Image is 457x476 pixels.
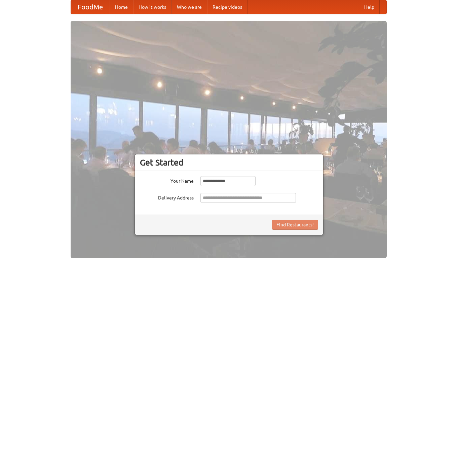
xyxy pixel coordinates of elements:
[272,220,318,230] button: Find Restaurants!
[207,0,247,14] a: Recipe videos
[71,0,110,14] a: FoodMe
[140,176,194,184] label: Your Name
[133,0,172,14] a: How it works
[359,0,380,14] a: Help
[140,193,194,201] label: Delivery Address
[140,157,318,168] h3: Get Started
[110,0,133,14] a: Home
[172,0,207,14] a: Who we are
